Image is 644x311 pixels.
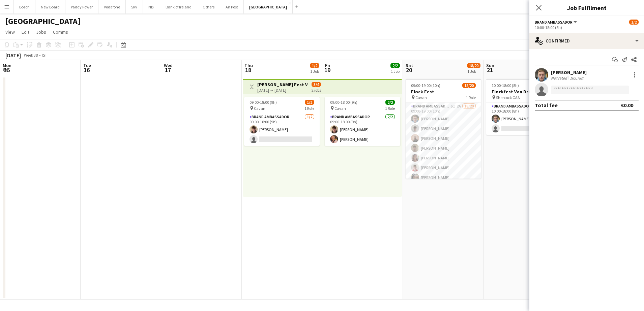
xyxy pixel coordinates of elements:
[22,53,39,58] span: Week 38
[415,95,427,100] span: Cavan
[529,33,644,49] div: Confirmed
[385,100,395,105] span: 2/2
[391,69,400,74] div: 1 Job
[53,29,68,35] span: Comms
[411,83,440,88] span: 09:00-19:00 (10h)
[406,102,481,311] app-card-role: Brand Ambassador6I2A18/2009:00-19:00 (10h)[PERSON_NAME][PERSON_NAME][PERSON_NAME][PERSON_NAME][PE...
[160,0,197,13] button: Bank of Ireland
[486,79,562,135] app-job-card: 10:00-18:00 (8h)1/2Flockfest Van Drivers Shercock GAA1 RoleBrand Ambassador2A1/210:00-18:00 (8h)[...
[50,28,71,36] a: Comms
[462,83,476,88] span: 18/20
[406,79,481,179] app-job-card: 09:00-19:00 (10h)18/20Flock Fest Cavan1 RoleBrand Ambassador6I2A18/2009:00-19:00 (10h)[PERSON_NAM...
[257,88,308,93] div: [DATE] → [DATE]
[535,20,573,25] span: Brand Ambassador
[535,25,639,30] div: 10:00-18:00 (8h)
[496,95,520,100] span: Shercock GAA
[22,29,29,35] span: Edit
[325,113,400,146] app-card-role: Brand Ambassador2/209:00-18:00 (9h)[PERSON_NAME][PERSON_NAME]
[5,16,81,26] h1: [GEOGRAPHIC_DATA]
[82,66,91,74] span: 16
[325,62,330,68] span: Fri
[163,66,173,74] span: 17
[257,82,308,88] h3: [PERSON_NAME] Fest VAN DRIVER
[535,102,558,108] div: Total fee
[629,20,639,25] span: 1/2
[385,106,395,111] span: 1 Role
[5,29,15,35] span: View
[406,89,481,95] h3: Flock Fest
[83,62,91,68] span: Tue
[197,0,220,13] button: Others
[65,0,98,13] button: Paddy Power
[310,63,319,68] span: 1/2
[220,0,244,13] button: An Post
[621,102,633,108] div: €0.00
[98,0,126,13] button: Vodafone
[33,28,49,36] a: Jobs
[3,62,11,68] span: Mon
[330,100,357,105] span: 09:00-18:00 (9h)
[568,75,586,81] div: 165.7km
[486,89,562,95] h3: Flockfest Van Drivers
[36,29,46,35] span: Jobs
[42,53,47,58] div: IST
[492,83,519,88] span: 10:00-18:00 (8h)
[5,52,21,59] div: [DATE]
[2,66,11,74] span: 15
[405,66,413,74] span: 20
[244,62,253,68] span: Thu
[334,106,346,111] span: Cavan
[535,20,578,25] button: Brand Ambassador
[310,69,319,74] div: 1 Job
[244,0,293,13] button: [GEOGRAPHIC_DATA]
[304,106,314,111] span: 1 Role
[485,66,494,74] span: 21
[3,28,18,36] a: View
[19,28,32,36] a: Edit
[467,63,480,68] span: 18/20
[305,100,314,105] span: 1/2
[406,62,413,68] span: Sat
[35,0,65,13] button: New Board
[126,0,143,13] button: Sky
[390,63,400,68] span: 2/2
[466,95,476,100] span: 1 Role
[486,102,562,135] app-card-role: Brand Ambassador2A1/210:00-18:00 (8h)[PERSON_NAME]
[143,0,160,13] button: NBI
[164,62,173,68] span: Wed
[551,69,587,75] div: [PERSON_NAME]
[324,66,330,74] span: 19
[14,0,35,13] button: Bosch
[244,97,320,146] app-job-card: 09:00-18:00 (9h)1/2 Cavan1 RoleBrand Ambassador1/209:00-18:00 (9h)[PERSON_NAME]
[325,97,400,146] app-job-card: 09:00-18:00 (9h)2/2 Cavan1 RoleBrand Ambassador2/209:00-18:00 (9h)[PERSON_NAME][PERSON_NAME]
[467,69,480,74] div: 1 Job
[244,113,320,146] app-card-role: Brand Ambassador1/209:00-18:00 (9h)[PERSON_NAME]
[486,62,494,68] span: Sun
[529,3,644,12] h3: Job Fulfilment
[312,87,321,93] div: 2 jobs
[250,100,277,105] span: 09:00-18:00 (9h)
[551,75,568,81] div: Not rated
[243,66,253,74] span: 18
[254,106,265,111] span: Cavan
[312,82,321,87] span: 3/4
